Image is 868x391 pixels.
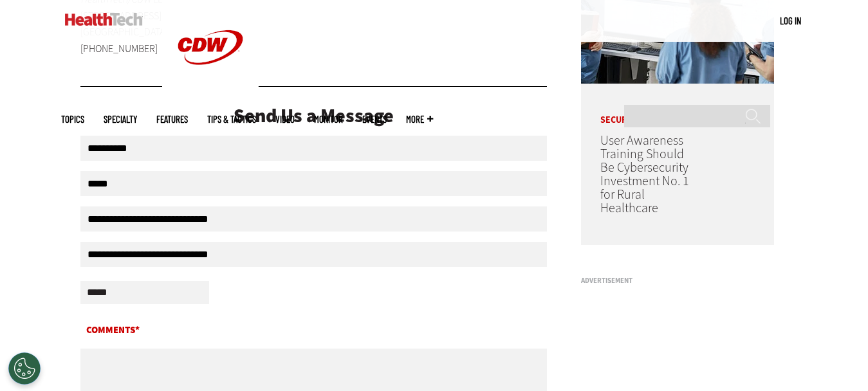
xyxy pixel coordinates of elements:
[780,14,801,28] div: User menu
[581,277,774,284] h3: Advertisement
[314,114,343,124] a: MonITor
[207,114,256,124] a: Tips & Tactics
[162,85,259,98] a: CDW
[104,114,137,124] span: Specialty
[8,352,41,385] div: Cookies Settings
[600,132,689,217] a: User Awareness Training Should Be Cybersecurity Investment No. 1 for Rural Healthcare
[61,114,84,124] span: Topics
[156,114,188,124] a: Features
[275,114,295,124] a: Video
[8,352,41,385] button: Open Preferences
[80,322,548,343] label: Comments*
[406,114,433,124] span: More
[780,15,801,26] a: Log in
[581,96,716,125] p: Security
[65,13,143,26] img: Home
[362,114,387,124] a: Events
